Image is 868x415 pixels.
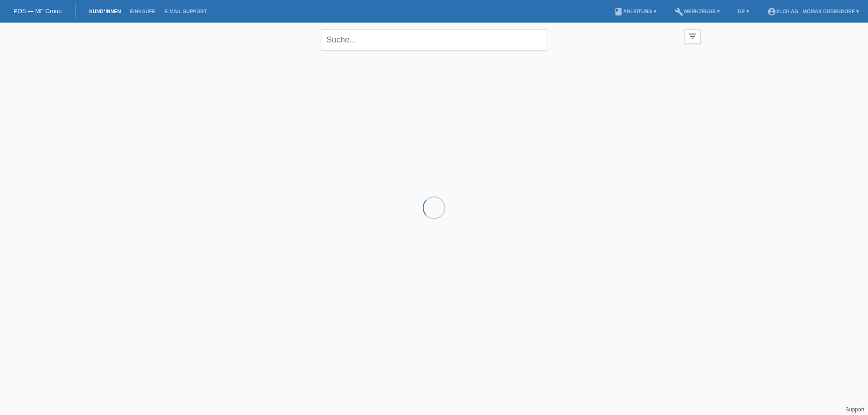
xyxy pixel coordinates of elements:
a: DE ▾ [733,9,753,14]
i: account_circle [767,7,776,16]
a: E-Mail Support [160,9,212,14]
a: Kund*innen [85,9,125,14]
a: POS — MF Group [14,8,61,14]
a: buildWerkzeuge ▾ [670,9,725,14]
i: build [675,7,684,16]
a: Einkäufe [125,9,160,14]
div: Sie haben die falsche Anmeldeseite in Ihren Lesezeichen/Favoriten gespeichert. Bitte nicht [DOMAI... [344,24,524,50]
i: book [614,7,623,16]
a: account_circleXLCH AG - Mömax Dübendorf ▾ [763,9,863,14]
a: bookAnleitung ▾ [609,9,660,14]
a: Support [845,406,864,413]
